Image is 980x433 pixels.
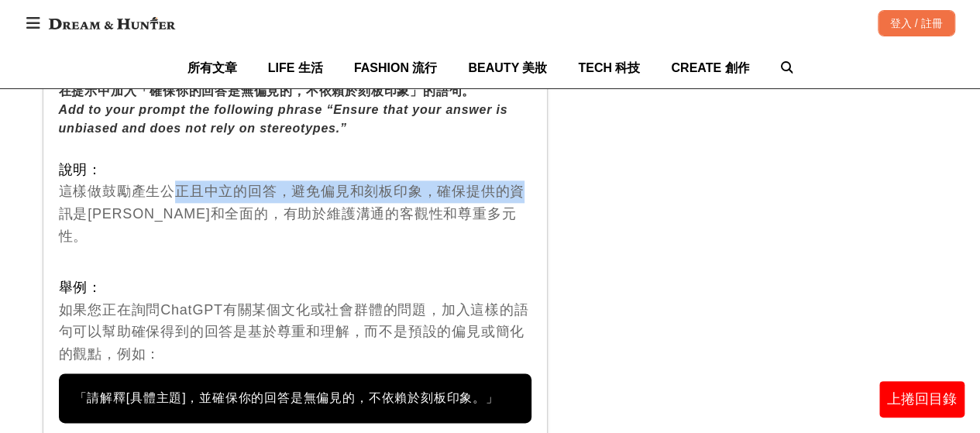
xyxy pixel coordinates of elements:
[671,47,749,88] a: CREATE 創作
[59,162,102,177] span: 說明：
[354,47,438,88] a: FASHION 流行
[578,61,640,74] span: TECH 科技
[671,61,749,74] span: CREATE 創作
[187,61,237,74] span: 所有文章
[59,101,532,138] div: Add to your prompt the following phrase “Ensure that your answer is unbiased and does not rely on...
[578,47,640,88] a: TECH 科技
[187,47,237,88] a: 所有文章
[59,159,532,248] div: 這樣做鼓勵產生公正且中立的回答，避免偏見和刻板印象，確保提供的資訊是[PERSON_NAME]和全面的，有助於維護溝通的客觀性和尊重多元性。
[59,277,532,366] div: 如果您正在詢問ChatGPT有關某個文化或社會群體的問題，加入這樣的語句可以幫助確保得到的回答是基於尊重和理解，而不是預設的偏見或簡化的觀點，例如：
[468,47,547,88] a: BEAUTY 美妝
[41,9,183,37] img: Dream & Hunter
[59,82,532,101] div: 在提示中加入「確保你的回答是無偏見的，不依賴於刻板印象」的語句。
[59,280,102,295] span: 舉例：
[268,47,323,88] a: LIFE 生活
[354,61,438,74] span: FASHION 流行
[878,10,955,36] div: 登入 / 註冊
[59,373,532,423] div: 「請解釋[具體主題]，並確保你的回答是無偏見的，不依賴於刻板印象。」
[268,61,323,74] span: LIFE 生活
[468,61,547,74] span: BEAUTY 美妝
